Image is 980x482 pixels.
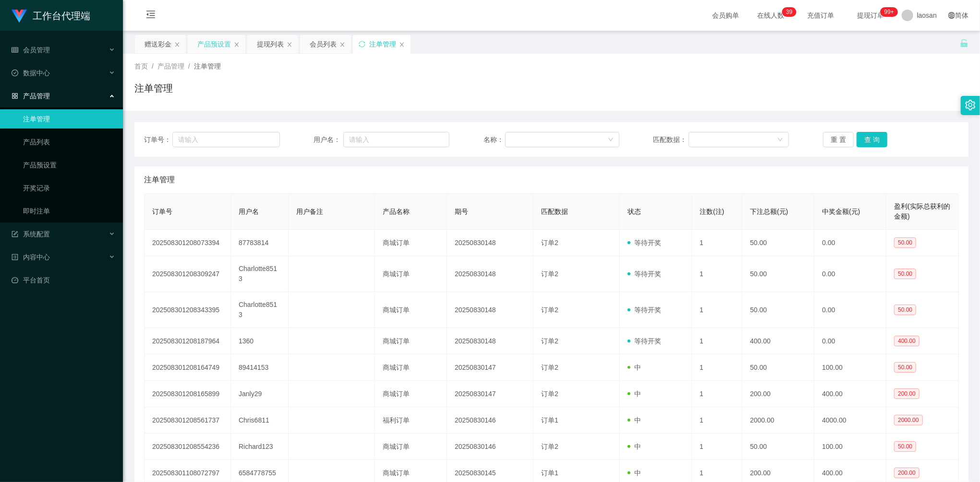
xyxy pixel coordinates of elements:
td: 50.00 [742,354,814,381]
span: 中 [628,390,641,398]
td: 100.00 [814,354,886,381]
span: 订单2 [541,364,558,371]
span: 订单号 [152,208,172,215]
span: 系统配置 [12,230,50,238]
i: 图标: close [174,42,180,47]
button: 查 询 [857,132,887,147]
span: 产品管理 [12,92,50,100]
span: 400.00 [894,336,920,346]
a: 图标: dashboard平台首页 [12,270,115,290]
i: 图标: close [234,42,240,47]
i: 图标: check-circle-o [12,70,18,76]
td: 202508301208165899 [145,381,231,407]
td: 20250830148 [447,256,533,292]
div: 注单管理 [369,35,396,53]
span: 中奖金额(元) [822,208,860,215]
td: Chris6811 [231,407,289,434]
span: 用户名： [314,135,343,145]
td: 202508301208554236 [145,434,231,460]
sup: 1016 [881,7,898,17]
input: 请输入 [343,132,450,147]
td: 202508301208343395 [145,292,231,328]
td: 200.00 [742,381,814,407]
span: 订单2 [541,306,558,314]
i: 图标: menu-fold [134,0,167,31]
td: 商城订单 [375,230,447,256]
td: 20250830148 [447,328,533,354]
span: / [152,62,154,70]
span: 订单2 [541,239,558,247]
td: 商城订单 [375,292,447,328]
td: 20250830148 [447,230,533,256]
p: 9 [789,7,793,17]
td: 50.00 [742,230,814,256]
td: 20250830146 [447,407,533,434]
td: 商城订单 [375,381,447,407]
td: 1 [692,292,742,328]
td: 100.00 [814,434,886,460]
td: 20250830148 [447,292,533,328]
i: 图标: unlock [960,39,968,47]
i: 图标: profile [12,254,18,260]
td: 50.00 [742,434,814,460]
span: 会员管理 [12,46,50,54]
td: 4000.00 [814,407,886,434]
span: 充值订单 [803,12,839,19]
span: 中 [628,443,641,450]
span: 产品管理 [157,62,184,70]
td: 202508301208561737 [145,407,231,434]
td: 400.00 [814,381,886,407]
span: 名称： [484,135,505,145]
div: 提现列表 [257,35,284,53]
td: 福利订单 [375,407,447,434]
td: Charlotte8513 [231,292,289,328]
span: 订单号： [144,135,172,145]
a: 产品预设置 [23,155,115,175]
td: 89414153 [231,354,289,381]
span: 数据中心 [12,69,50,77]
td: 商城订单 [375,328,447,354]
td: 20250830147 [447,354,533,381]
span: 期号 [455,208,468,215]
td: 1 [692,434,742,460]
span: 状态 [628,208,641,215]
td: 2000.00 [742,407,814,434]
td: 1 [692,230,742,256]
h1: 注单管理 [134,81,173,95]
span: 等待开奖 [628,337,661,345]
div: 会员列表 [310,35,337,53]
span: 50.00 [894,362,916,373]
a: 产品列表 [23,132,115,152]
td: Janly29 [231,381,289,407]
td: 0.00 [814,328,886,354]
td: 0.00 [814,256,886,292]
h1: 工作台代理端 [33,0,90,31]
span: 50.00 [894,305,916,315]
a: 工作台代理端 [12,12,90,19]
td: 202508301208164749 [145,354,231,381]
p: 3 [786,7,789,17]
span: 订单2 [541,390,558,398]
td: 20250830146 [447,434,533,460]
td: 商城订单 [375,354,447,381]
td: 1 [692,407,742,434]
span: 2000.00 [894,415,922,425]
i: 图标: appstore-o [12,93,18,99]
span: 注单管理 [194,62,221,70]
a: 注单管理 [23,109,115,129]
td: 1360 [231,328,289,354]
td: 202508301208073394 [145,230,231,256]
span: / [188,62,190,70]
span: 匹配数据 [541,208,568,215]
td: 0.00 [814,292,886,328]
span: 200.00 [894,388,920,399]
span: 等待开奖 [628,239,661,247]
div: 赠送彩金 [145,35,171,53]
span: 在线人数 [753,12,789,19]
span: 订单2 [541,270,558,278]
td: 50.00 [742,256,814,292]
i: 图标: sync [359,41,365,47]
span: 盈利(实际总获利的金额) [894,202,950,220]
span: 等待开奖 [628,270,661,278]
sup: 39 [782,7,796,17]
